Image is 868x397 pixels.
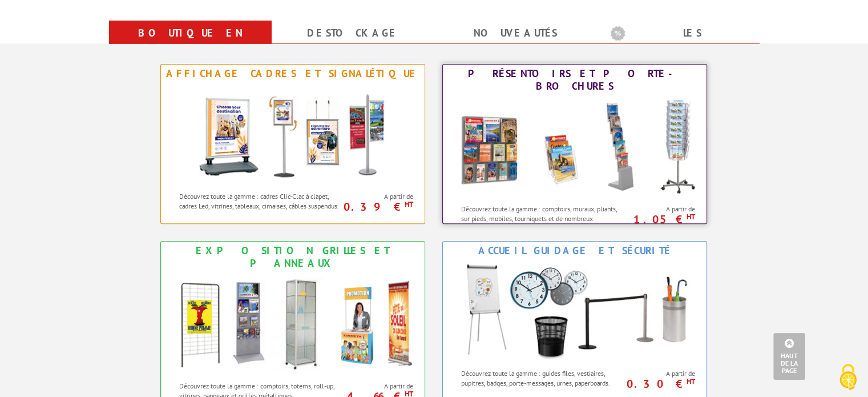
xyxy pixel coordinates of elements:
[621,216,695,223] p: 1.05 €
[187,83,398,186] img: Affichage Cadres et Signalétique
[449,260,700,363] img: Accueil Guidage et Sécurité
[834,363,862,391] img: Cookies (fenêtre modale)
[442,64,707,224] a: Présentoirs et Porte-brochures Présentoirs et Porte-brochures Découvrez toute la gamme : comptoir...
[461,368,624,388] p: Découvrez toute la gamme : guides files, vestiaires, pupitres, badges, porte-messages, urnes, pap...
[686,212,695,222] sup: HT
[160,64,425,224] a: Affichage Cadres et Signalétique Affichage Cadres et Signalétique Découvrez toute la gamme : cadr...
[167,272,418,375] img: Exposition Grilles et Panneaux
[404,199,413,209] sup: HT
[828,358,868,397] button: Cookies (fenêtre modale)
[164,244,422,270] div: Exposition Grilles et Panneaux
[446,244,704,257] div: Accueil Guidage et Sécurité
[611,23,746,64] a: Les promotions
[611,23,753,46] b: Les promotions
[627,369,695,378] span: A partir de
[773,333,805,380] a: Haut de la page
[448,23,583,43] a: nouveautés
[461,204,624,233] p: Découvrez toute la gamme : comptoirs, muraux, pliants, sur pieds, mobiles, tourniquets et de nomb...
[179,191,342,211] p: Découvrez toute la gamme : cadres Clic-Clac à clapet, cadres Led, vitrines, tableaux, cimaises, c...
[164,67,422,80] div: Affichage Cadres et Signalétique
[345,192,413,201] span: A partir de
[285,23,421,43] a: Destockage
[340,203,413,210] p: 0.39 €
[449,95,700,198] img: Présentoirs et Porte-brochures
[686,376,695,386] sup: HT
[621,380,695,387] p: 0.30 €
[446,67,704,93] div: Présentoirs et Porte-brochures
[627,204,695,214] span: A partir de
[345,382,413,391] span: A partir de
[123,23,258,64] a: Boutique en ligne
